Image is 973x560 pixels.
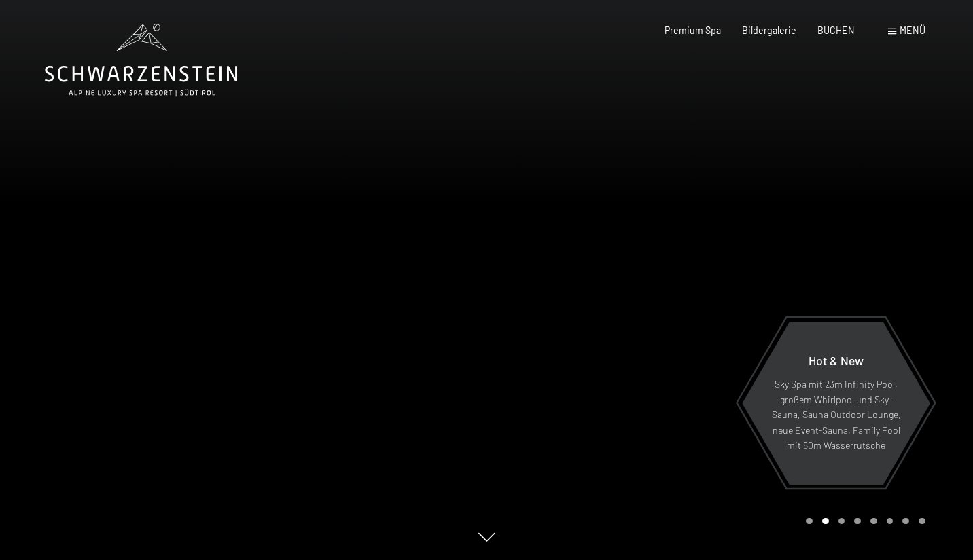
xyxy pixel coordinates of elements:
a: Hot & New Sky Spa mit 23m Infinity Pool, großem Whirlpool und Sky-Sauna, Sauna Outdoor Lounge, ne... [741,321,931,485]
a: BUCHEN [817,24,855,36]
div: Carousel Pagination [801,518,925,525]
a: Bildergalerie [742,24,796,36]
span: Hot & New [809,353,864,368]
div: Carousel Page 3 [838,518,845,525]
div: Carousel Page 7 [902,518,909,525]
p: Sky Spa mit 23m Infinity Pool, großem Whirlpool und Sky-Sauna, Sauna Outdoor Lounge, neue Event-S... [771,377,901,453]
div: Carousel Page 8 [919,518,925,525]
div: Carousel Page 4 [854,518,861,525]
div: Carousel Page 2 (Current Slide) [822,518,829,525]
div: Carousel Page 5 [870,518,877,525]
a: Premium Spa [665,24,721,36]
span: Menü [900,24,925,36]
div: Carousel Page 6 [887,518,894,525]
div: Carousel Page 1 [806,518,813,525]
